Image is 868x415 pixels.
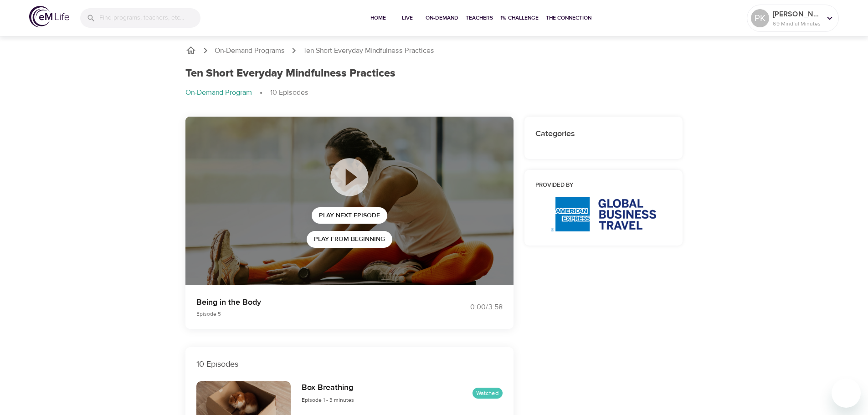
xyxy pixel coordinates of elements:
[99,8,200,28] input: Find programs, teachers, etc...
[185,87,252,98] p: On-Demand Program
[773,20,821,28] p: 69 Mindful Minutes
[367,13,389,23] span: Home
[303,46,434,56] p: Ten Short Everyday Mindfulness Practices
[270,87,308,98] p: 10 Episodes
[185,45,683,56] nav: breadcrumb
[832,379,861,408] iframe: Button to launch messaging window
[466,13,493,23] span: Teachers
[500,13,539,23] span: 1% Challenge
[473,389,503,398] span: Watched
[302,396,354,404] span: Episode 1 - 3 minutes
[196,296,423,308] p: Being in the Body
[396,13,418,23] span: Live
[551,197,656,231] img: AmEx%20GBT%20logo.png
[185,67,395,80] h1: Ten Short Everyday Mindfulness Practices
[535,181,672,190] h6: Provided by
[185,87,683,98] nav: breadcrumb
[196,310,423,318] p: Episode 5
[319,210,380,221] span: Play Next Episode
[29,6,69,27] img: logo
[215,46,285,56] a: On-Demand Programs
[546,13,591,23] span: The Connection
[535,128,672,141] h6: Categories
[751,9,769,27] div: PK
[307,231,392,248] button: Play from beginning
[426,13,458,23] span: On-Demand
[302,381,354,395] h6: Box Breathing
[434,302,503,313] div: 0:00 / 3:58
[196,358,503,370] p: 10 Episodes
[314,234,385,245] span: Play from beginning
[773,9,821,20] p: [PERSON_NAME]
[312,207,387,224] button: Play Next Episode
